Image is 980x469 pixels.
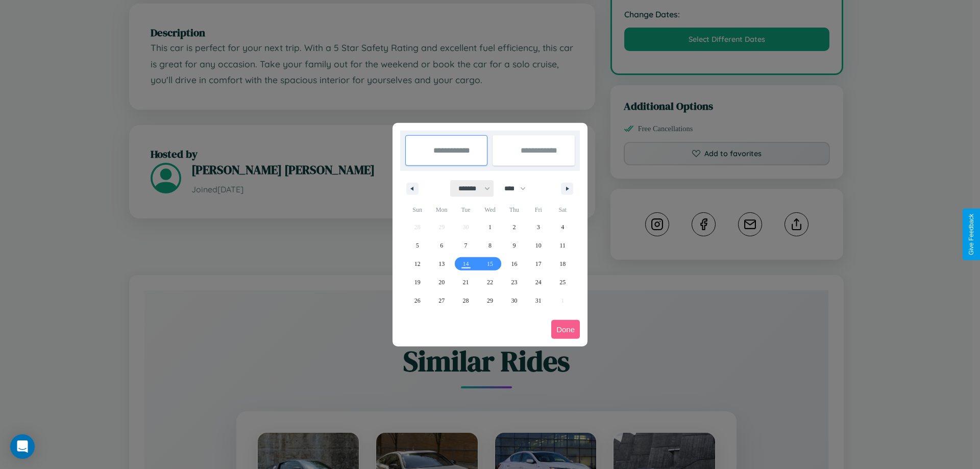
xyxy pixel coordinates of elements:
span: 26 [414,291,421,310]
span: Fri [526,202,550,218]
span: 24 [535,273,542,291]
span: 7 [464,236,468,255]
span: 1 [488,218,492,236]
button: 29 [478,291,502,310]
span: 14 [463,255,469,273]
span: Wed [478,202,502,218]
div: Open Intercom Messenger [10,434,35,459]
button: 14 [454,255,478,273]
button: 10 [526,236,550,255]
button: 4 [551,218,575,236]
button: 31 [526,291,550,310]
span: 22 [487,273,493,291]
button: Done [551,320,580,339]
button: 22 [478,273,502,291]
button: 26 [405,291,429,310]
span: 25 [559,273,566,291]
span: 31 [535,291,542,310]
span: 6 [440,236,443,255]
button: 20 [429,273,453,291]
span: 19 [414,273,421,291]
span: Tue [454,202,478,218]
button: 7 [454,236,478,255]
span: 3 [537,218,540,236]
span: 11 [559,236,566,255]
span: 12 [414,255,421,273]
button: 8 [478,236,502,255]
span: 4 [561,218,564,236]
button: 27 [429,291,453,310]
span: 27 [438,291,445,310]
span: 8 [488,236,492,255]
span: 23 [511,273,517,291]
span: 5 [416,236,419,255]
button: 5 [405,236,429,255]
span: 29 [487,291,493,310]
button: 18 [551,255,575,273]
span: 9 [512,236,516,255]
button: 13 [429,255,453,273]
span: 21 [463,273,469,291]
button: 2 [502,218,526,236]
span: 28 [463,291,469,310]
span: Thu [502,202,526,218]
span: 17 [535,255,542,273]
span: 13 [438,255,445,273]
button: 11 [551,236,575,255]
span: Sun [405,202,429,218]
button: 21 [454,273,478,291]
span: 30 [511,291,517,310]
span: Mon [429,202,453,218]
span: 16 [511,255,517,273]
span: 15 [487,255,493,273]
button: 6 [429,236,453,255]
span: 18 [559,255,566,273]
button: 30 [502,291,526,310]
span: 2 [512,218,516,236]
span: 10 [535,236,542,255]
button: 16 [502,255,526,273]
span: Sat [551,202,575,218]
button: 3 [526,218,550,236]
button: 17 [526,255,550,273]
div: Give Feedback [968,214,975,255]
button: 9 [502,236,526,255]
button: 23 [502,273,526,291]
button: 12 [405,255,429,273]
span: 20 [438,273,445,291]
button: 15 [478,255,502,273]
button: 28 [454,291,478,310]
button: 25 [551,273,575,291]
button: 24 [526,273,550,291]
button: 1 [478,218,502,236]
button: 19 [405,273,429,291]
